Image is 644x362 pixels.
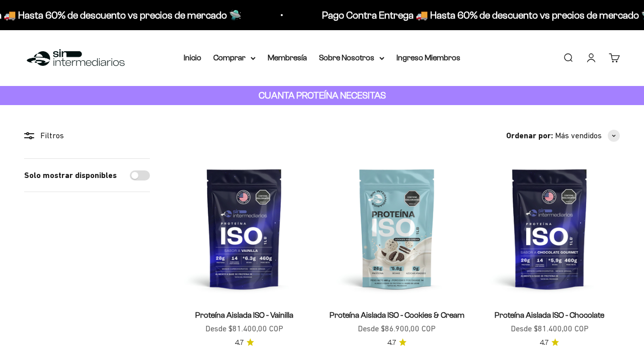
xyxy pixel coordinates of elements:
sale-price: Desde $81.400,00 COP [205,322,283,335]
sale-price: Desde $86.900,00 COP [358,322,436,335]
sale-price: Desde $81.400,00 COP [511,322,589,335]
a: Proteína Aislada ISO - Cookies & Cream [330,311,464,319]
a: 4.74.7 de 5.0 estrellas [235,337,254,348]
span: Ordenar por: [506,129,553,142]
span: 4.7 [540,337,548,348]
span: 4.7 [387,337,396,348]
span: Más vendidos [555,129,602,142]
a: Membresía [268,53,307,62]
label: Solo mostrar disponibles [24,169,117,182]
div: Filtros [24,129,150,142]
a: Proteína Aislada ISO - Vainilla [195,311,293,319]
strong: CUANTA PROTEÍNA NECESITAS [259,90,386,101]
a: 4.74.7 de 5.0 estrellas [387,337,407,348]
a: Inicio [184,53,201,62]
a: Ingreso Miembros [396,53,460,62]
a: 4.74.7 de 5.0 estrellas [540,337,559,348]
summary: Comprar [213,51,256,64]
a: Proteína Aislada ISO - Chocolate [495,311,604,319]
button: Más vendidos [555,129,620,142]
summary: Sobre Nosotros [319,51,384,64]
span: 4.7 [235,337,244,348]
